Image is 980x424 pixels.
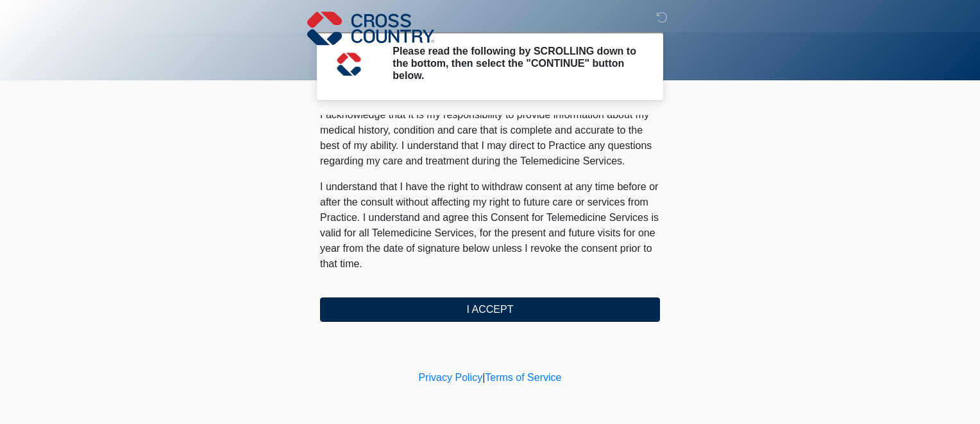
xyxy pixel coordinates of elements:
img: Agent Avatar [330,45,368,84]
img: Cross Country Logo [307,10,434,47]
a: | [482,372,485,383]
h2: Please read the following by SCROLLING down to the bottom, then select the "CONTINUE" button below. [393,45,641,82]
p: I understand that I have the right to withdraw consent at any time before or after the consult wi... [320,179,660,272]
p: I acknowledge that it is my responsibility to provide information about my medical history, condi... [320,107,660,169]
a: Privacy Policy [419,372,483,383]
button: I ACCEPT [320,297,660,322]
a: Terms of Service [485,372,561,383]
